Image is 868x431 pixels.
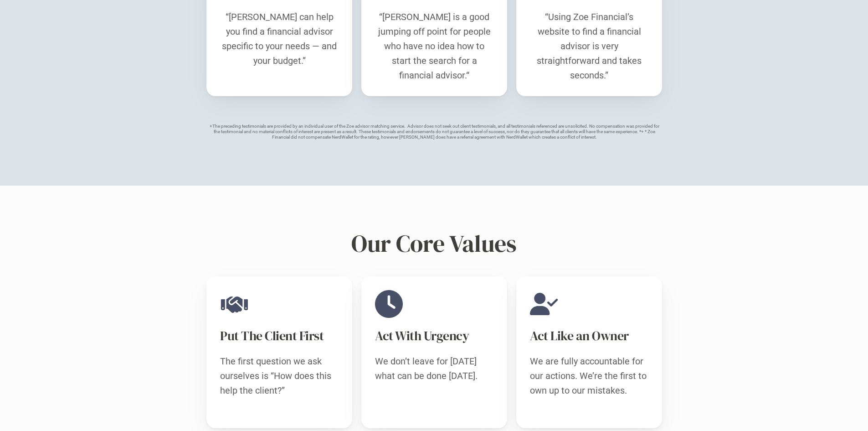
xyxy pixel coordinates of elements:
p: +The preceding testimonials are provided by an individual user of the Zoe advisor matching servic... [206,124,662,140]
p: “Using Zoe Financial’s website to find a financial advisor is very straightforward and takes seco... [530,10,648,83]
p: “[PERSON_NAME] is a good jumping off point for people who have no idea how to start the search fo... [375,10,493,83]
h2: Our Core Values [351,229,517,258]
h3: Act With Urgency [375,327,493,345]
p: We don’t leave for [DATE] what can be done [DATE]. [375,354,493,383]
p: The first question we ask ourselves is “How does this help the client?” [220,354,339,398]
h3: Act Like an Owner [530,327,648,345]
p: We are fully accountable for our actions. We’re the first to own up to our mistakes. [530,354,648,398]
p: “[PERSON_NAME] can help you find a financial advisor specific to your needs — and your budget.” [220,10,339,68]
h3: Put The Client First [220,327,339,345]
